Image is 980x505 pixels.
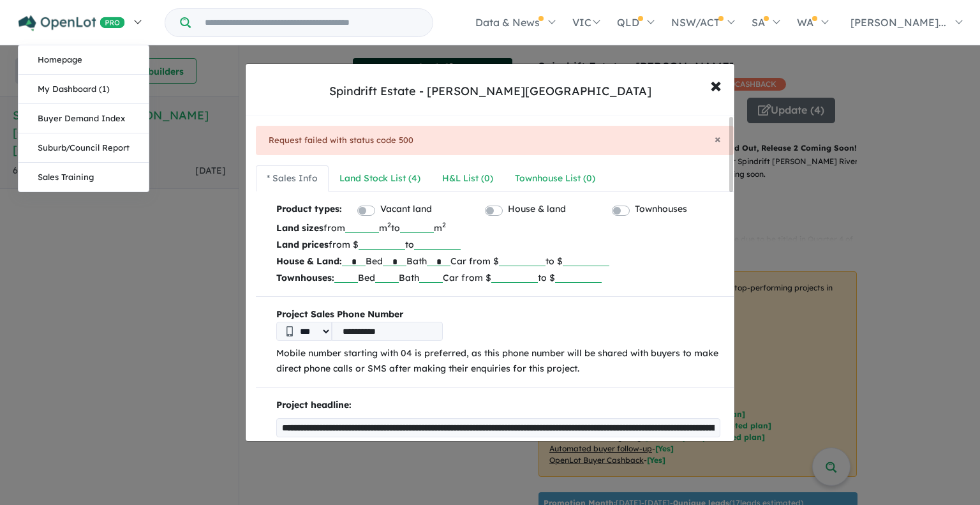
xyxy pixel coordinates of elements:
[850,16,946,29] span: [PERSON_NAME]...
[715,133,721,145] button: Close
[380,202,432,217] label: Vacant land
[19,133,149,163] a: Suburb/Council Report
[267,171,318,186] div: * Sales Info
[329,83,651,100] div: Spindrift Estate - [PERSON_NAME][GEOGRAPHIC_DATA]
[19,45,149,75] a: Homepage
[19,15,125,31] img: Openlot PRO Logo White
[19,75,149,104] a: My Dashboard (1)
[276,220,724,236] p: from m to m
[442,171,493,186] div: H&L List ( 0 )
[276,272,334,283] b: Townhouses:
[276,398,724,413] p: Project headline:
[442,220,446,229] sup: 2
[256,126,734,155] div: Request failed with status code 500
[276,239,329,250] b: Land prices
[515,171,595,186] div: Townhouse List ( 0 )
[276,222,323,234] b: Land sizes
[387,220,391,229] sup: 2
[710,71,722,98] span: ×
[276,255,342,267] b: House & Land:
[276,269,724,286] p: Bed Bath Car from $ to $
[19,163,149,192] a: Sales Training
[276,236,724,253] p: from $ to
[715,132,721,146] span: ×
[508,202,566,217] label: House & land
[276,307,724,322] b: Project Sales Phone Number
[276,202,342,219] b: Product types:
[635,202,687,217] label: Townhouses
[193,9,430,36] input: Try estate name, suburb, builder or developer
[276,346,724,377] p: Mobile number starting with 04 is preferred, as this phone number will be shared with buyers to m...
[19,104,149,133] a: Buyer Demand Index
[286,326,293,336] img: Phone icon
[339,171,420,186] div: Land Stock List ( 4 )
[276,253,724,269] p: Bed Bath Car from $ to $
